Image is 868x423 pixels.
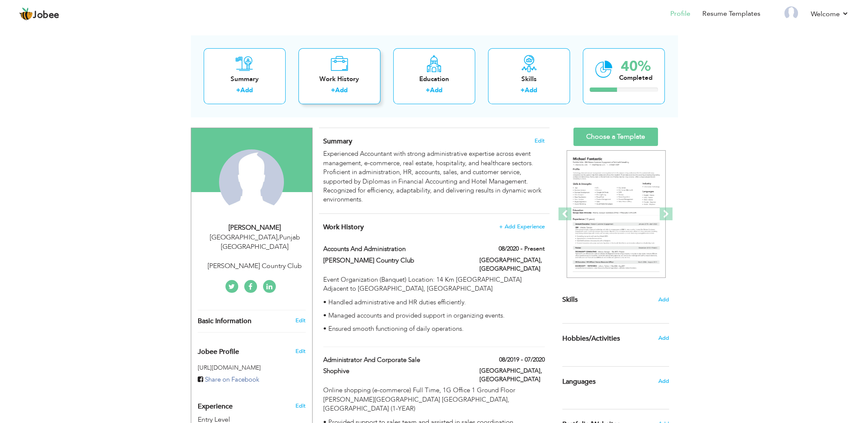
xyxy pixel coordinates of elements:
h4: This helps to show the companies you have worked for. [323,223,544,231]
img: jobee.io [19,7,33,21]
label: Accounts and Administration [323,245,467,254]
div: Completed [619,73,652,82]
a: Add [240,86,253,94]
div: 40% [619,59,652,73]
span: Jobee Profile [198,348,239,356]
div: Enhance your career by creating a custom URL for your Jobee public profile. [191,339,312,360]
p: Event Organization (Banquet) Location: 14 Km [GEOGRAPHIC_DATA] Adjacent to [GEOGRAPHIC_DATA], [GE... [323,275,544,294]
a: Edit [295,402,305,410]
p: • Ensured smooth functioning of daily operations. [323,324,544,333]
div: Summary [210,75,279,84]
label: [PERSON_NAME] Country Club [323,256,467,265]
label: 08/2019 - 07/2020 [499,356,545,364]
p: • Managed accounts and provided support in organizing events. [323,311,544,320]
a: Add [430,86,442,94]
div: Experienced Accountant with strong administrative expertise across event management, e-commerce, ... [323,149,544,204]
strong: 1. [223,18,230,29]
a: Profile [670,9,690,19]
h4: Adding a summary is a quick and easy way to highlight your experience and interests. [323,137,544,146]
span: Experience [198,403,233,411]
div: Education [400,75,468,84]
p: • Handled administrative and HR duties efficiently. [323,298,544,307]
label: + [520,86,525,95]
div: Skills [495,75,563,84]
a: Resume Templates [702,9,760,19]
label: 08/2020 - Present [499,245,545,253]
span: Share on Facebook [205,375,259,384]
h5: [URL][DOMAIN_NAME] [198,365,306,371]
span: , [278,233,279,242]
span: Jobee [33,11,59,20]
span: Hobbies/Activities [562,335,620,343]
span: Work History [323,222,364,232]
span: Add [658,296,669,304]
label: + [426,86,430,95]
span: Summary [323,137,352,146]
span: + Add Experience [499,224,545,230]
span: Add [658,377,669,385]
span: Edit [535,138,545,144]
a: Welcome [811,9,849,19]
div: Show your familiar languages. [562,366,669,397]
span: Add [658,334,669,342]
strong: 3. [536,18,543,29]
label: Shophive [323,367,467,376]
p: Online shopping (e-commerce) Full Time, 1G Office 1 Ground Floor [PERSON_NAME][GEOGRAPHIC_DATA] [... [323,386,544,413]
a: Jobee [19,7,59,21]
label: [GEOGRAPHIC_DATA], [GEOGRAPHIC_DATA] [479,256,545,273]
label: Administrator And Corporate Sale [323,356,467,365]
img: Profile Img [784,6,798,20]
strong: 2. [367,18,374,29]
a: Choose a Template [573,128,658,146]
label: [GEOGRAPHIC_DATA], [GEOGRAPHIC_DATA] [479,367,545,384]
div: Work History [305,75,374,84]
span: Languages [562,378,596,386]
div: [PERSON_NAME] Country Club [198,261,312,271]
img: Muhammad Ali [219,149,284,214]
a: Add [525,86,537,94]
div: Share some of your professional and personal interests. [556,324,675,353]
span: Skills [562,295,578,304]
span: Edit [295,347,305,355]
span: Basic Information [198,318,251,325]
label: + [331,86,335,95]
div: [PERSON_NAME] [198,223,312,233]
a: Edit [295,317,305,324]
a: Add [335,86,348,94]
label: + [236,86,240,95]
div: [GEOGRAPHIC_DATA] Punjab [GEOGRAPHIC_DATA] [198,233,312,252]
